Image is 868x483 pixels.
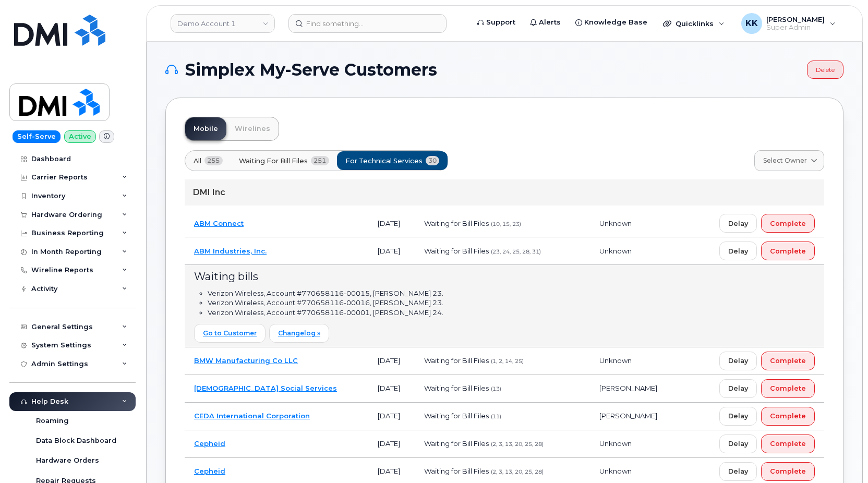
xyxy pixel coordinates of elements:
span: Complete [770,383,806,393]
button: Complete [761,407,815,426]
a: ABM Connect [194,219,244,227]
span: Complete [770,439,806,449]
a: [DEMOGRAPHIC_DATA] Social Services [194,384,337,392]
span: All [194,156,201,166]
button: Delay [719,214,757,233]
a: BMW Manufacturing Co LLC [194,356,298,365]
span: (1, 2, 14, 25) [491,358,524,365]
span: Unknown [599,356,632,365]
span: Delay [728,439,748,449]
li: Verizon Wireless, Account #770658116-00015, [PERSON_NAME] 23. [208,288,815,298]
span: (10, 15, 23) [491,221,521,227]
span: Waiting for Bill Files [424,412,489,420]
td: [DATE] [368,403,415,430]
span: Delay [728,246,748,256]
button: Complete [761,352,815,370]
span: Complete [770,246,806,256]
a: Go to Customer [194,324,266,342]
a: Cepheid [194,439,225,448]
span: Waiting for Bill Files [424,439,489,448]
span: Delay [728,219,748,228]
span: Waiting for Bill Files [239,156,308,166]
span: Delay [728,383,748,393]
button: Complete [761,241,815,260]
span: (11) [491,413,501,420]
span: Unknown [599,247,632,255]
a: ABM Industries, Inc. [194,247,267,255]
a: Cepheid [194,467,225,475]
span: [PERSON_NAME] [599,384,657,392]
span: Complete [770,356,806,366]
button: Delay [719,407,757,426]
button: Delay [719,241,757,260]
button: Delay [719,379,757,398]
span: Waiting for Bill Files [424,247,489,255]
button: Complete [761,462,815,481]
span: 251 [311,156,329,165]
span: Delay [728,411,748,421]
li: Verizon Wireless, Account #770658116-00016, [PERSON_NAME] 23. [208,298,815,308]
span: Complete [770,411,806,421]
a: Wirelines [226,117,279,140]
li: Verizon Wireless, Account #770658116-00001, [PERSON_NAME] 24. [208,308,815,318]
a: Select Owner [754,150,824,171]
a: Mobile [185,117,226,140]
span: Waiting for Bill Files [424,356,489,365]
button: Delay [719,462,757,481]
span: Unknown [599,439,632,448]
span: [PERSON_NAME] [599,412,657,420]
span: Delay [728,466,748,476]
button: Complete [761,434,815,453]
span: Simplex My-Serve Customers [185,62,437,78]
a: Changelog » [269,324,329,342]
span: (2, 3, 13, 20, 25, 28) [491,441,544,448]
button: Complete [761,379,815,398]
span: (23, 24, 25, 28, 31) [491,248,541,255]
span: Waiting for Bill Files [424,467,489,475]
div: DMI Inc [185,179,824,206]
span: Complete [770,219,806,228]
a: Delete [807,61,843,79]
span: Waiting for Bill Files [424,219,489,227]
span: Select Owner [763,156,807,165]
td: [DATE] [368,430,415,458]
span: Unknown [599,467,632,475]
td: [DATE] [368,347,415,375]
span: (13) [491,385,501,392]
button: Delay [719,352,757,370]
div: Waiting bills [194,269,815,284]
span: (2, 3, 13, 20, 25, 28) [491,468,544,475]
button: Delay [719,434,757,453]
span: Waiting for Bill Files [424,384,489,392]
td: [DATE] [368,210,415,237]
span: Complete [770,466,806,476]
span: Delay [728,356,748,366]
span: 255 [204,156,223,165]
td: [DATE] [368,237,415,265]
td: [DATE] [368,375,415,403]
a: CEDA International Corporation [194,412,310,420]
button: Complete [761,214,815,233]
span: Unknown [599,219,632,227]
